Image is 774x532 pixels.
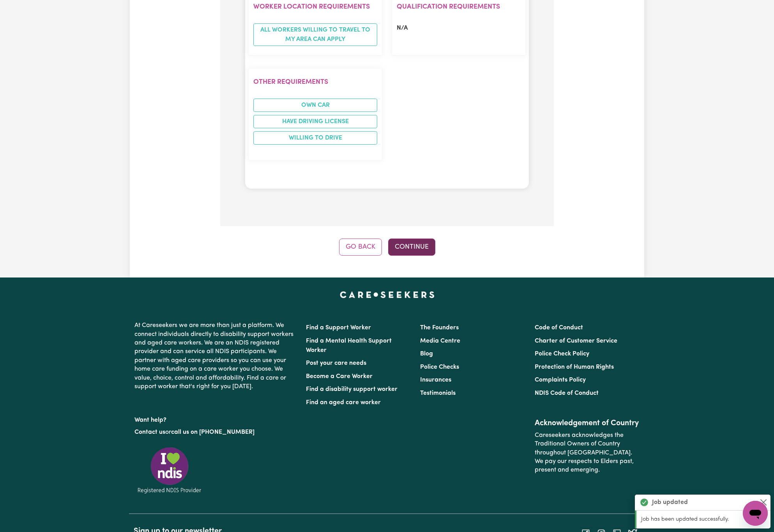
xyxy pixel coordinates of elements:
[759,498,768,507] button: Close
[134,429,165,435] a: Contact us
[535,428,640,478] p: Careseekers acknowledges the Traditional Owners of Country throughout [GEOGRAPHIC_DATA]. We pay o...
[253,78,377,86] h2: Other requirements
[420,377,451,383] a: Insurances
[535,377,586,383] a: Complaints Policy
[420,325,459,331] a: The Founders
[535,351,589,357] a: Police Check Policy
[306,360,366,366] a: Post your care needs
[652,498,688,507] strong: Job updated
[397,25,408,31] span: N/A
[535,338,617,344] a: Charter of Customer Service
[253,3,377,11] h2: Worker location requirements
[535,419,640,428] h2: Acknowledgement of Country
[253,115,377,128] li: Have driving license
[339,239,382,256] button: Go Back
[306,386,398,392] a: Find a disability support worker
[134,318,297,394] p: At Careseekers we are more than just a platform. We connect individuals directly to disability su...
[171,429,254,435] a: call us on [PHONE_NUMBER]
[641,515,766,524] p: Job has been updated successfully.
[535,325,583,331] a: Code of Conduct
[340,292,435,298] a: Careseekers home page
[388,239,435,256] button: Continue
[253,131,377,145] li: Willing to drive
[134,413,297,424] p: Want help?
[420,351,433,357] a: Blog
[134,446,205,495] img: Registered NDIS provider
[420,390,456,396] a: Testimonials
[420,338,460,344] a: Media Centre
[535,364,614,370] a: Protection of Human Rights
[535,390,599,396] a: NDIS Code of Conduct
[253,23,377,46] span: All workers willing to travel to my area can apply
[306,399,381,406] a: Find an aged care worker
[397,3,521,11] h2: Qualification requirements
[306,325,371,331] a: Find a Support Worker
[306,373,373,380] a: Become a Care Worker
[420,364,459,370] a: Police Checks
[743,501,768,526] iframe: Button to launch messaging window
[306,338,392,353] a: Find a Mental Health Support Worker
[253,99,377,112] li: Own Car
[134,425,297,440] p: or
